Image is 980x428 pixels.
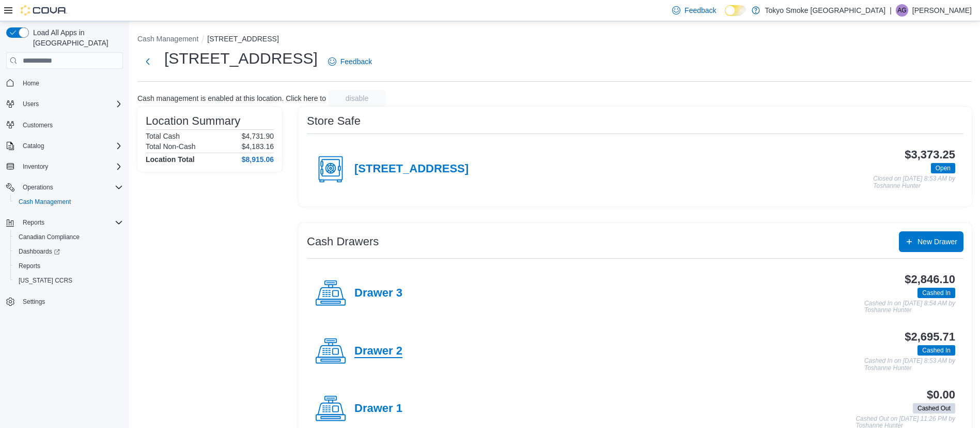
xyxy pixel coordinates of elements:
[137,51,158,72] button: Next
[14,245,123,258] span: Dashboards
[922,346,951,355] span: Cashed In
[685,5,716,16] span: Feedback
[2,117,127,132] button: Customers
[21,5,67,16] img: Cova
[864,358,955,372] p: Cashed In on [DATE] 8:53 AM by Toshanne Hunter
[913,403,955,414] span: Cashed Out
[10,259,127,273] button: Reports
[19,198,71,206] span: Cash Management
[899,231,963,252] button: New Drawer
[23,79,39,87] span: Home
[19,295,123,308] span: Settings
[23,183,53,191] span: Operations
[307,115,361,127] h3: Store Safe
[19,160,52,173] button: Inventory
[14,231,84,243] a: Canadian Compliance
[2,294,127,309] button: Settings
[19,276,72,285] span: [US_STATE] CCRS
[324,51,376,72] a: Feedback
[23,163,48,171] span: Inventory
[917,404,951,413] span: Cashed Out
[2,159,127,174] button: Inventory
[19,98,123,110] span: Users
[146,115,240,127] h3: Location Summary
[207,35,278,43] button: [STREET_ADDRESS]
[354,163,469,176] h4: [STREET_ADDRESS]
[146,142,196,151] h6: Total Non-Cash
[10,230,127,244] button: Canadian Compliance
[864,300,955,314] p: Cashed In on [DATE] 8:54 AM by Toshanne Hunter
[6,71,123,336] nav: Complex example
[164,48,318,69] h1: [STREET_ADDRESS]
[905,331,955,343] h3: $2,695.71
[23,100,39,108] span: Users
[931,163,955,173] span: Open
[328,90,386,107] button: disable
[19,119,123,131] span: Customers
[19,160,123,173] span: Inventory
[14,245,64,258] a: Dashboards
[14,260,44,272] a: Reports
[19,98,43,110] button: Users
[14,274,123,287] span: Washington CCRS
[936,164,951,173] span: Open
[137,35,198,43] button: Cash Management
[905,149,955,161] h3: $3,373.25
[242,132,274,140] p: $4,731.90
[14,231,123,243] span: Canadian Compliance
[765,4,886,17] p: Tokyo Smoke [GEOGRAPHIC_DATA]
[2,180,127,195] button: Operations
[19,216,49,229] button: Reports
[307,235,379,248] h3: Cash Drawers
[346,93,368,104] span: disable
[2,215,127,230] button: Reports
[19,76,123,89] span: Home
[10,273,127,288] button: [US_STATE] CCRS
[19,140,123,152] span: Catalog
[14,260,123,272] span: Reports
[905,273,955,286] h3: $2,846.10
[2,97,127,111] button: Users
[23,142,44,150] span: Catalog
[917,345,955,356] span: Cashed In
[137,94,326,102] p: Cash management is enabled at this location. Click here to
[19,296,49,308] a: Settings
[137,34,972,46] nav: An example of EuiBreadcrumbs
[927,389,955,401] h3: $0.00
[19,181,57,194] button: Operations
[19,262,40,270] span: Reports
[23,121,53,129] span: Customers
[19,216,123,229] span: Reports
[922,288,951,298] span: Cashed In
[340,56,372,67] span: Feedback
[917,237,957,247] span: New Drawer
[23,218,44,227] span: Reports
[917,288,955,298] span: Cashed In
[14,196,123,208] span: Cash Management
[19,247,60,256] span: Dashboards
[2,139,127,153] button: Catalog
[19,181,123,194] span: Operations
[19,140,48,152] button: Catalog
[725,16,725,17] span: Dark Mode
[29,27,123,48] span: Load All Apps in [GEOGRAPHIC_DATA]
[896,4,908,17] div: Andrea Geater
[354,402,402,416] h4: Drawer 1
[354,287,402,300] h4: Drawer 3
[725,5,746,16] input: Dark Mode
[10,244,127,259] a: Dashboards
[19,119,57,131] a: Customers
[242,142,274,151] p: $4,183.16
[2,75,127,90] button: Home
[912,4,972,17] p: [PERSON_NAME]
[146,155,195,164] h4: Location Total
[10,195,127,209] button: Cash Management
[897,4,906,17] span: AG
[890,4,892,17] p: |
[146,132,180,140] h6: Total Cash
[242,155,274,164] h4: $8,915.06
[354,345,402,358] h4: Drawer 2
[19,77,43,90] a: Home
[14,274,76,287] a: [US_STATE] CCRS
[873,175,955,189] p: Closed on [DATE] 8:53 AM by Toshanne Hunter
